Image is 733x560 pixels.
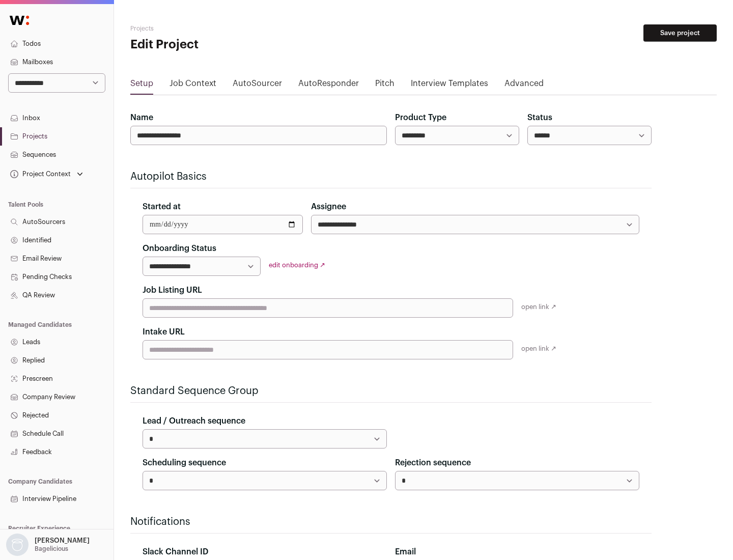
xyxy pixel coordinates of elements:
[143,284,202,296] label: Job Listing URL
[8,167,85,181] button: Open dropdown
[130,515,652,529] h2: Notifications
[233,77,282,94] a: AutoSourcer
[143,415,245,427] label: Lead / Outreach sequence
[411,77,488,94] a: Interview Templates
[35,537,90,545] p: [PERSON_NAME]
[143,326,185,338] label: Intake URL
[395,111,446,124] label: Product Type
[395,457,471,469] label: Rejection sequence
[35,545,68,553] p: Bagelicious
[130,170,652,184] h2: Autopilot Basics
[143,457,226,469] label: Scheduling sequence
[143,242,216,255] label: Onboarding Status
[527,111,552,124] label: Status
[130,24,326,33] h2: Projects
[8,170,71,178] div: Project Context
[311,201,346,213] label: Assignee
[4,534,92,556] button: Open dropdown
[6,534,29,556] img: nopic.png
[130,77,153,94] a: Setup
[375,77,394,94] a: Pitch
[130,384,652,398] h2: Standard Sequence Group
[130,111,153,124] label: Name
[143,546,208,558] label: Slack Channel ID
[504,77,544,94] a: Advanced
[298,77,359,94] a: AutoResponder
[643,24,717,42] button: Save project
[130,37,326,53] h1: Edit Project
[269,262,325,268] a: edit onboarding ↗
[395,546,639,558] div: Email
[143,201,181,213] label: Started at
[170,77,216,94] a: Job Context
[4,10,35,31] img: Wellfound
